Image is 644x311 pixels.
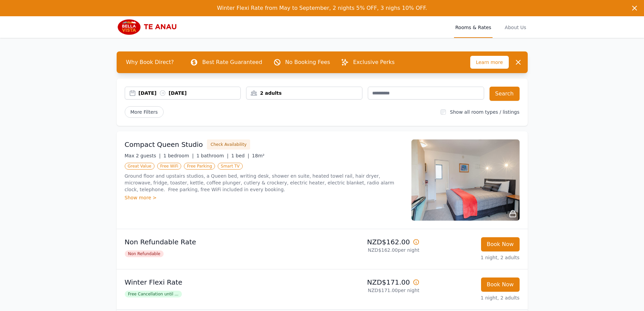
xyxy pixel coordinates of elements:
button: Book Now [481,237,520,251]
button: Check Availability [207,139,250,150]
p: No Booking Fees [285,58,330,66]
span: Smart TV [218,163,243,170]
span: Non Refundable [125,250,164,257]
span: 1 bed | [231,153,249,158]
span: Free Parking [184,163,215,170]
p: Winter Flexi Rate [125,277,319,287]
span: 1 bedroom | [163,153,194,158]
p: Ground floor and upstairs studios, a Queen bed, writing desk, shower en suite, heated towel rail,... [125,173,403,193]
p: NZD$162.00 per night [325,247,420,253]
h3: Compact Queen Studio [125,140,203,149]
p: Non Refundable Rate [125,237,319,247]
p: Exclusive Perks [353,58,395,66]
div: [DATE] [DATE] [139,90,241,96]
p: NZD$171.00 [325,277,420,287]
p: 1 night, 2 adults [425,294,520,301]
p: NZD$171.00 per night [325,287,420,294]
span: Free WiFi [157,163,182,170]
span: Learn more [470,56,509,69]
span: 18m² [252,153,264,158]
span: Winter Flexi Rate from May to September, 2 nights 5% OFF, 3 nighs 10% OFF. [217,5,427,11]
span: Great Value [125,163,154,170]
span: Why Book Direct? [121,55,180,69]
label: Show all room types / listings [450,109,519,115]
span: More Filters [125,106,164,118]
p: 1 night, 2 adults [425,254,520,261]
span: 1 bathroom | [196,153,229,158]
button: Search [490,87,520,101]
span: Free Cancellation until ... [125,291,182,297]
p: NZD$162.00 [325,237,420,247]
span: Max 2 guests | [125,153,161,158]
p: Best Rate Guaranteed [202,58,262,66]
div: 2 adults [246,90,362,96]
div: Show more > [125,194,403,201]
img: Bella Vista Te Anau [117,19,182,35]
a: About Us [503,16,527,38]
button: Book Now [481,277,520,292]
a: Rooms & Rates [454,16,493,38]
